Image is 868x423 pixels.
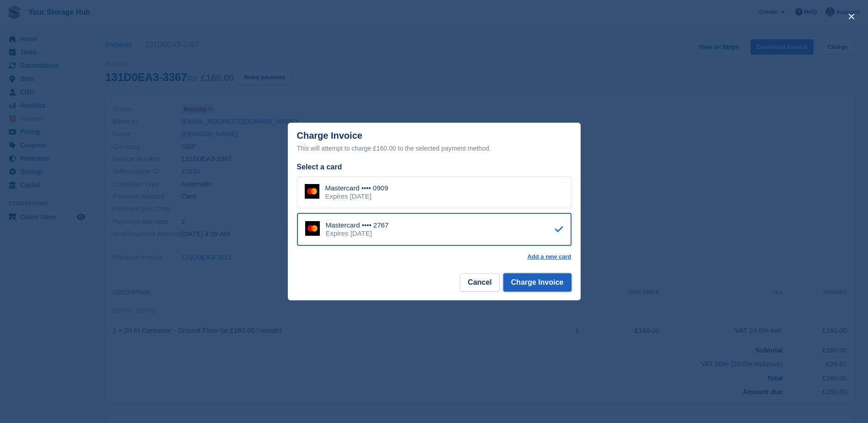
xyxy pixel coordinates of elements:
[326,221,389,229] div: Mastercard •••• 2767
[305,184,319,199] img: Mastercard Logo
[326,229,389,238] div: Expires [DATE]
[460,273,499,292] button: Cancel
[297,143,571,154] div: This will attempt to charge £160.00 to the selected payment method.
[503,273,571,292] button: Charge Invoice
[325,184,388,192] div: Mastercard •••• 0909
[844,9,859,24] button: close
[297,162,571,173] div: Select a card
[305,221,320,236] img: Mastercard Logo
[297,130,571,154] div: Charge Invoice
[325,192,388,201] div: Expires [DATE]
[527,253,571,260] a: Add a new card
